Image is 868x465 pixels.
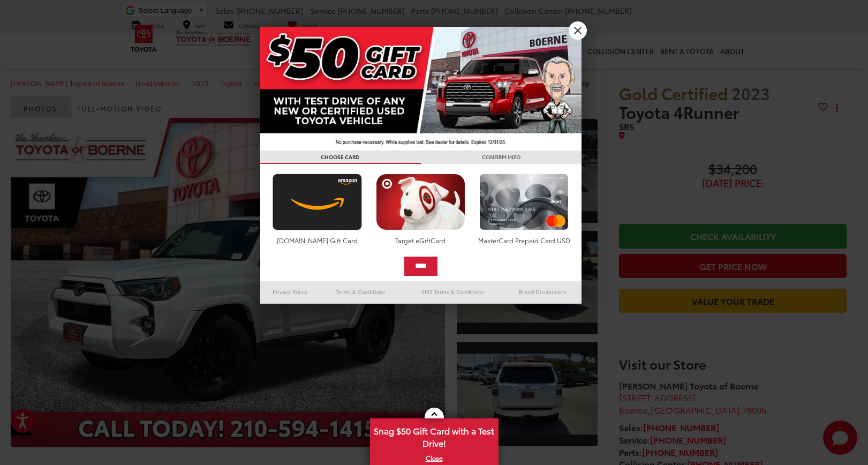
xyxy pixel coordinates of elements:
a: Brand Disclaimers [503,286,582,298]
div: Target eGiftCard [373,236,468,245]
a: SMS Terms & Conditions [402,286,503,298]
span: Snag $50 Gift Card with a Test Drive! [371,419,497,452]
img: amazoncard.png [270,174,365,230]
h3: CHOOSE CARD [260,151,421,164]
img: mastercard.png [477,174,571,230]
div: MasterCard Prepaid Card USD [477,236,571,245]
div: [DOMAIN_NAME] Gift Card [270,236,365,245]
img: targetcard.png [373,174,468,230]
a: Terms & Conditions [320,286,402,298]
h3: CONFIRM INFO [421,151,582,164]
a: Privacy Policy [260,286,320,298]
img: 42635_top_851395.jpg [260,27,582,151]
